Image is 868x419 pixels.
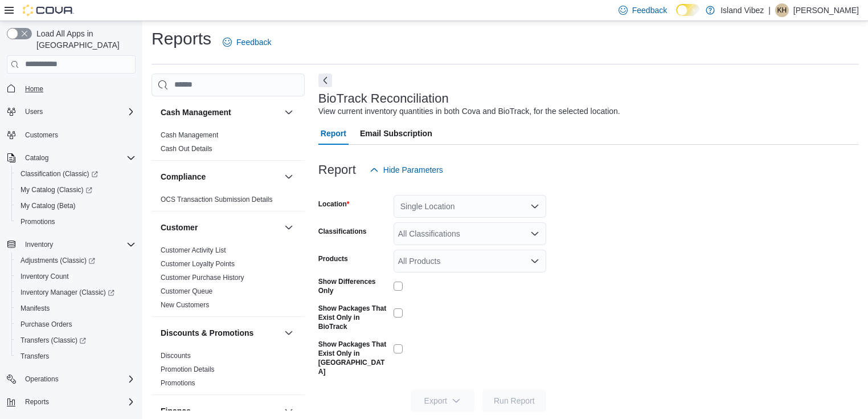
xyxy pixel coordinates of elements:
[16,199,80,213] a: My Catalog (Beta)
[530,229,539,238] button: Open list of options
[411,389,474,412] button: Export
[16,254,100,267] a: Adjustments (Classic)
[282,404,296,418] button: Finance
[383,164,443,176] span: Hide Parameters
[25,240,53,249] span: Inventory
[161,379,195,387] a: Promotions
[21,185,92,194] span: My Catalog (Classic)
[161,246,226,255] span: Customer Activity List
[21,272,69,281] span: Inventory Count
[161,131,218,140] span: Cash Management
[16,286,136,299] span: Inventory Manager (Classic)
[494,395,535,406] span: Run Report
[161,405,191,417] h3: Finance
[152,193,305,211] div: Compliance
[161,196,273,204] a: OCS Transaction Submission Details
[21,105,136,119] span: Users
[25,131,58,140] span: Customers
[161,222,280,233] button: Customer
[21,169,98,178] span: Classification (Classic)
[161,274,244,282] a: Customer Purchase History
[16,167,136,181] span: Classification (Classic)
[161,222,198,233] h3: Customer
[21,151,53,165] button: Catalog
[16,215,60,229] a: Promotions
[161,327,280,339] button: Discounts & Promotions
[161,144,212,153] span: Cash Out Details
[21,372,63,386] button: Operations
[161,246,226,254] a: Customer Activity List
[793,3,859,17] p: [PERSON_NAME]
[11,214,140,230] button: Promotions
[16,349,54,363] a: Transfers
[530,257,539,266] button: Open list of options
[21,151,136,165] span: Catalog
[2,394,140,410] button: Reports
[2,371,140,387] button: Operations
[318,227,367,236] label: Classifications
[11,253,140,269] a: Adjustments (Classic)
[161,171,280,182] button: Compliance
[16,318,77,331] a: Purchase Orders
[282,105,296,119] button: Cash Management
[218,31,276,54] a: Feedback
[161,301,209,309] a: New Customers
[318,277,389,295] label: Show Differences Only
[152,27,211,50] h1: Reports
[161,171,206,182] h3: Compliance
[21,201,76,210] span: My Catalog (Beta)
[318,74,332,87] button: Next
[16,318,136,331] span: Purchase Orders
[16,183,97,197] a: My Catalog (Classic)
[25,84,43,93] span: Home
[161,259,235,269] span: Customer Loyalty Points
[2,104,140,120] button: Users
[11,300,140,316] button: Manifests
[161,131,218,139] a: Cash Management
[11,284,140,300] a: Inventory Manager (Classic)
[16,254,136,267] span: Adjustments (Classic)
[11,332,140,348] a: Transfers (Classic)
[161,352,191,360] a: Discounts
[16,183,136,197] span: My Catalog (Classic)
[775,3,789,17] div: Karen Henderson
[152,128,305,160] div: Cash Management
[16,333,136,347] span: Transfers (Classic)
[11,348,140,364] button: Transfers
[161,405,280,417] button: Finance
[21,288,114,297] span: Inventory Manager (Classic)
[21,82,136,96] span: Home
[11,316,140,332] button: Purchase Orders
[161,351,191,360] span: Discounts
[161,107,231,118] h3: Cash Management
[530,202,539,211] button: Open list of options
[676,4,700,16] input: Dark Mode
[11,198,140,214] button: My Catalog (Beta)
[417,389,468,412] span: Export
[632,5,667,16] span: Feedback
[21,238,58,251] button: Inventory
[21,352,49,361] span: Transfers
[21,304,50,313] span: Manifests
[161,287,212,295] a: Customer Queue
[161,145,212,153] a: Cash Out Details
[21,217,55,226] span: Promotions
[318,304,389,331] label: Show Packages That Exist Only in BioTrack
[2,127,140,143] button: Customers
[318,200,350,209] label: Location
[152,243,305,316] div: Customer
[161,300,209,310] span: New Customers
[25,153,48,162] span: Catalog
[16,199,136,213] span: My Catalog (Beta)
[11,182,140,198] a: My Catalog (Classic)
[768,3,771,17] p: |
[21,238,136,251] span: Inventory
[16,302,54,315] a: Manifests
[21,372,136,386] span: Operations
[21,336,86,345] span: Transfers (Classic)
[16,302,136,315] span: Manifests
[318,163,356,177] h3: Report
[777,3,787,17] span: KH
[318,340,389,376] label: Show Packages That Exist Only in [GEOGRAPHIC_DATA]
